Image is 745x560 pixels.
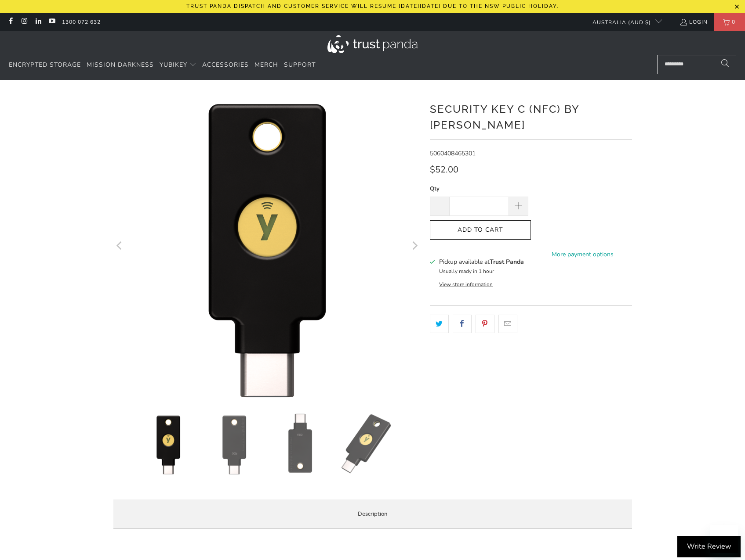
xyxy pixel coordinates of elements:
button: Add to Cart [430,220,531,240]
a: More payment options [534,250,632,259]
a: Accessories [202,55,249,75]
a: Support [284,55,316,75]
a: 0 [714,13,745,31]
a: Trust Panda Australia on LinkedIn [34,18,42,25]
span: YubiKey [160,61,187,69]
a: Share this on Pinterest [476,315,494,333]
label: Description [113,499,632,529]
a: Email this to a friend [498,315,517,333]
img: Security Key C (NFC) by Yubico - Trust Panda [138,413,199,475]
span: 0 [730,13,738,31]
input: Search... [657,55,736,74]
a: Encrypted Storage [9,55,81,75]
label: Qty [430,184,528,194]
span: Accessories [202,61,249,69]
h3: Pickup available at [439,257,524,266]
button: Next [407,93,422,400]
a: Security Key C (NFC) by Yubico - Trust Panda [113,93,421,400]
p: Trust Panda dispatch and customer service will resume [DATE][DATE] due to the NSW public holiday. [186,3,559,9]
b: Trust Panda [490,258,524,266]
button: Previous [113,93,127,400]
nav: Translation missing: en.navigation.header.main_nav [9,55,316,75]
a: Mission Darkness [87,55,154,75]
a: Trust Panda Australia on Instagram [20,18,28,25]
a: Share this on Facebook [453,315,472,333]
span: Encrypted Storage [9,61,81,69]
span: Support [284,61,316,69]
img: Trust Panda Australia [327,35,418,53]
a: 1300 072 632 [62,17,101,27]
span: Merch [254,61,278,69]
button: View store information [439,281,493,288]
button: Australia (AUD $) [585,13,662,31]
iframe: Button to launch messaging window [710,525,738,553]
a: Merch [254,55,278,75]
img: Security Key C (NFC) by Yubico - Trust Panda [204,413,265,475]
summary: YubiKey [160,55,196,75]
div: Write Review [677,536,741,558]
span: $52.00 [430,164,458,176]
button: Search [714,55,736,74]
img: Security Key C (NFC) by Yubico - Trust Panda [269,413,331,475]
a: Trust Panda Australia on YouTube [48,18,55,25]
a: Trust Panda Australia on Facebook [7,18,14,25]
img: Security Key C (NFC) by Yubico - Trust Panda [335,413,397,475]
span: Mission Darkness [87,61,154,69]
h1: Security Key C (NFC) by [PERSON_NAME] [430,100,632,133]
a: Share this on Twitter [430,315,449,333]
small: Usually ready in 1 hour [439,268,494,275]
span: Add to Cart [439,226,522,234]
span: 5060408465301 [430,149,476,158]
a: Login [680,17,708,27]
